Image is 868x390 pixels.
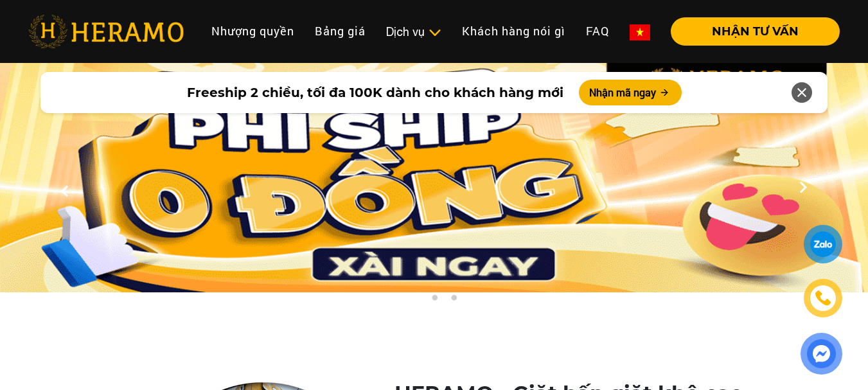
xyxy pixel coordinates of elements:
[452,17,576,45] a: Khách hàng nói gì
[576,17,619,45] a: FAQ
[201,17,305,45] a: Nhượng quyền
[187,83,563,102] span: Freeship 2 chiều, tối đa 100K dành cho khách hàng mới
[428,294,441,307] button: 2
[386,23,441,40] div: Dịch vụ
[409,294,421,307] button: 1
[305,17,376,45] a: Bảng giá
[816,291,830,305] img: phone-icon
[671,17,840,46] button: NHẬN TƯ VẤN
[660,26,840,37] a: NHẬN TƯ VẤN
[630,24,650,40] img: vn-flag.png
[28,15,184,48] img: heramo-logo.png
[428,26,441,39] img: subToggleIcon
[806,281,840,315] a: phone-icon
[447,294,460,307] button: 3
[579,80,682,105] button: Nhận mã ngay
